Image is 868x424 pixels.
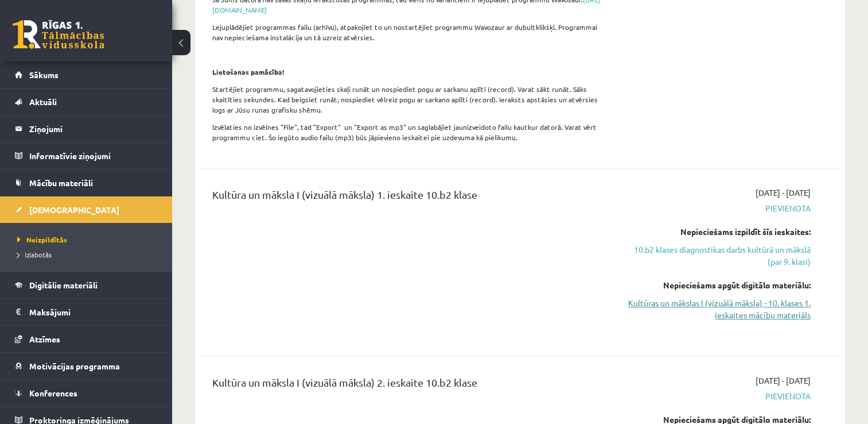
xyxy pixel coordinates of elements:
span: Pievienota [622,390,811,402]
div: Nepieciešams apgūt digitālo materiālu: [622,279,811,291]
a: Ziņojumi [15,115,158,142]
a: Rīgas 1. Tālmācības vidusskola [13,20,104,49]
div: Nepieciešams izpildīt šīs ieskaites: [622,226,811,238]
legend: Maksājumi [29,299,158,325]
span: [DATE] - [DATE] [756,187,811,199]
p: Lejuplādējiet programmas failu (arhīvu), atpakojiet to un nostartējiet programmu Wavozaur ar dubu... [212,22,605,43]
span: Pievienota [622,202,811,214]
span: Digitālie materiāli [29,280,98,290]
a: 10.b2 klases diagnostikas darbs kultūrā un mākslā (par 9. klasi) [622,244,811,268]
div: Kultūra un māksla I (vizuālā māksla) 1. ieskaite 10.b2 klase [212,187,605,208]
a: Atzīmes [15,326,158,352]
a: Kultūras un mākslas I (vizuālā māksla) - 10. klases 1. ieskaites mācību materiāls [622,297,811,321]
legend: Ziņojumi [29,115,158,142]
strong: Lietošanas pamācība! [212,67,285,76]
a: Digitālie materiāli [15,272,158,298]
a: Neizpildītās [17,234,161,245]
p: Startējiet programmu, sagatavojieties skaļi runāt un nospiediet pogu ar sarkanu aplīti (record). ... [212,84,605,115]
legend: Informatīvie ziņojumi [29,142,158,169]
span: Konferences [29,388,77,398]
span: [DATE] - [DATE] [756,375,811,387]
a: Konferences [15,380,158,406]
span: Neizpildītās [17,235,67,244]
span: Aktuāli [29,97,57,107]
a: Izlabotās [17,249,161,260]
a: Mācību materiāli [15,169,158,196]
span: Sākums [29,70,59,80]
span: [DEMOGRAPHIC_DATA] [29,205,119,215]
a: Sākums [15,61,158,88]
a: [DEMOGRAPHIC_DATA] [15,196,158,223]
a: Maksājumi [15,299,158,325]
a: Motivācijas programma [15,353,158,379]
span: Mācību materiāli [29,178,93,188]
span: Izlabotās [17,250,52,259]
a: Informatīvie ziņojumi [15,142,158,169]
span: Atzīmes [29,334,60,344]
p: Izvēlaties no izvēlnes "File", tad "Export" un "Export as mp3" un saglabājiet jaunizveidoto failu... [212,122,605,142]
span: Motivācijas programma [29,361,120,371]
div: Kultūra un māksla I (vizuālā māksla) 2. ieskaite 10.b2 klase [212,375,605,396]
a: Aktuāli [15,88,158,115]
